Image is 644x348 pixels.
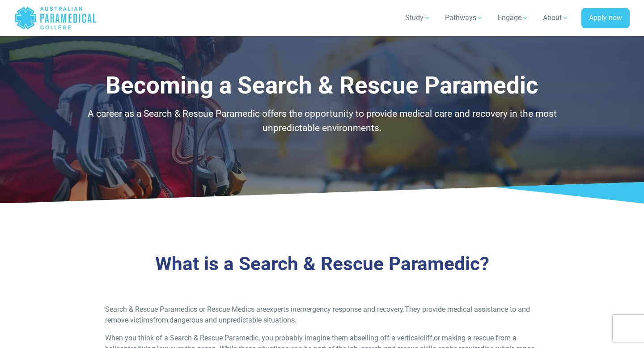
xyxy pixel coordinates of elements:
[105,305,266,314] span: Search & Rescue Paramedics or Rescue Medics are
[88,108,557,133] span: A career as a Search & Rescue Paramedic offers the opportunity to provide medical care and recove...
[105,334,420,342] span: When you think of a Search & Rescue Paramedic, you probably imagine them abseiling off a vertical
[538,5,574,30] a: About
[60,72,584,100] h1: Becoming a Search & Rescue Paramedic
[492,5,534,30] a: Engage
[297,305,405,314] span: emergency response and recovery.
[581,8,630,29] a: Apply now
[440,5,489,30] a: Pathways
[266,305,297,314] span: experts in
[420,334,434,342] span: cliff,
[14,4,97,33] a: Australian Paramedical College
[169,316,297,324] span: dangerous and unpredictable situations.
[153,316,169,324] span: from,
[400,5,436,30] a: Study
[60,253,584,276] h3: What is a Search & Rescue Paramedic?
